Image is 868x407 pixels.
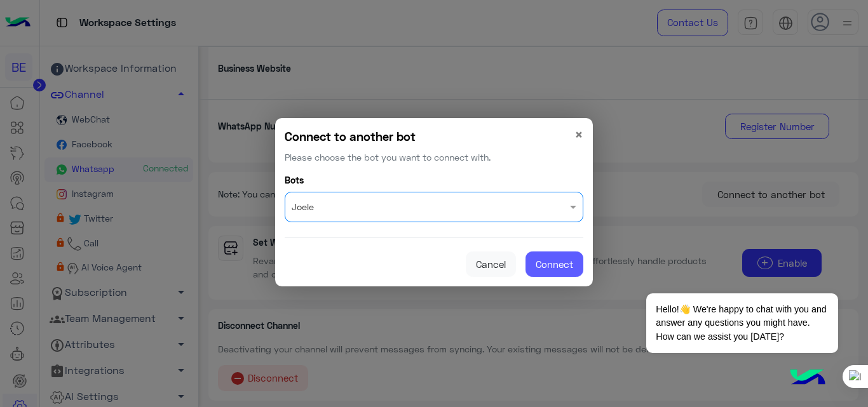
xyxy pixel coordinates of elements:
[285,128,491,145] h6: Connect to another bot
[285,150,491,164] p: Please choose the bot you want to connect with.
[526,251,583,277] button: Connect
[785,356,830,401] img: hulul-logo.png
[574,128,583,142] button: Close
[646,293,837,353] span: Hello!👋 We're happy to chat with you and answer any questions you might have. How can we assist y...
[574,126,583,143] span: ×
[536,258,573,270] span: Connect
[285,173,304,187] label: Bots
[466,251,516,277] button: Cancel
